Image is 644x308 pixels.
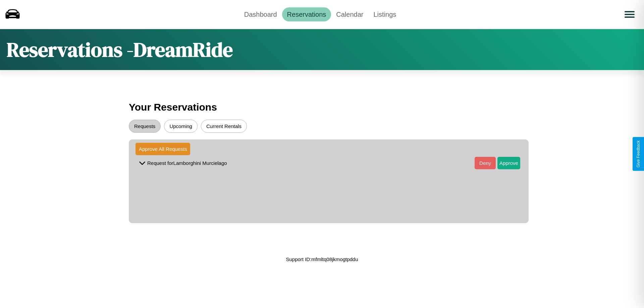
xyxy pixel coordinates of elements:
[620,5,639,24] button: Open menu
[475,157,496,169] button: Deny
[286,255,358,264] p: Support ID: mfmltq08jkmogtpddu
[147,159,227,168] p: Request for Lamborghini Murcielago
[129,98,515,116] h3: Your Reservations
[497,157,520,169] button: Approve
[129,120,161,133] button: Requests
[282,7,331,21] a: Reservations
[136,143,190,155] button: Approve All Requests
[331,7,368,21] a: Calendar
[239,7,282,21] a: Dashboard
[201,120,247,133] button: Current Rentals
[636,140,641,168] div: Give Feedback
[7,36,233,63] h1: Reservations - DreamRide
[164,120,198,133] button: Upcoming
[368,7,401,21] a: Listings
